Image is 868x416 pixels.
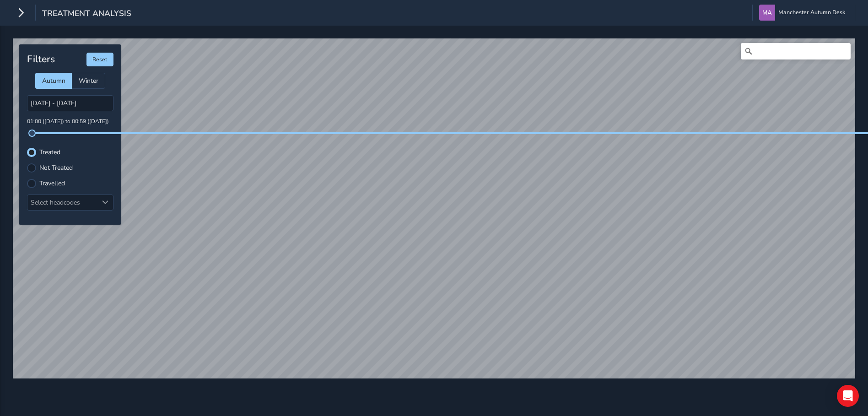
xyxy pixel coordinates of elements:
canvas: Map [13,38,855,385]
img: diamond-layout [759,5,775,21]
label: Travelled [39,180,65,187]
label: Treated [39,149,60,156]
span: Autumn [42,76,65,85]
button: Reset [86,53,113,66]
span: Manchester Autumn Desk [778,5,845,21]
div: Select headcodes [27,195,98,210]
button: Manchester Autumn Desk [759,5,848,21]
span: Winter [79,76,98,85]
input: Search [741,43,851,59]
p: 01:00 ([DATE]) to 00:59 ([DATE]) [27,118,113,126]
div: Open Intercom Messenger [837,385,859,407]
label: Not Treated [39,165,73,171]
div: Autumn [35,73,72,89]
h4: Filters [27,54,55,65]
div: Winter [72,73,105,89]
span: Treatment Analysis [42,8,131,21]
